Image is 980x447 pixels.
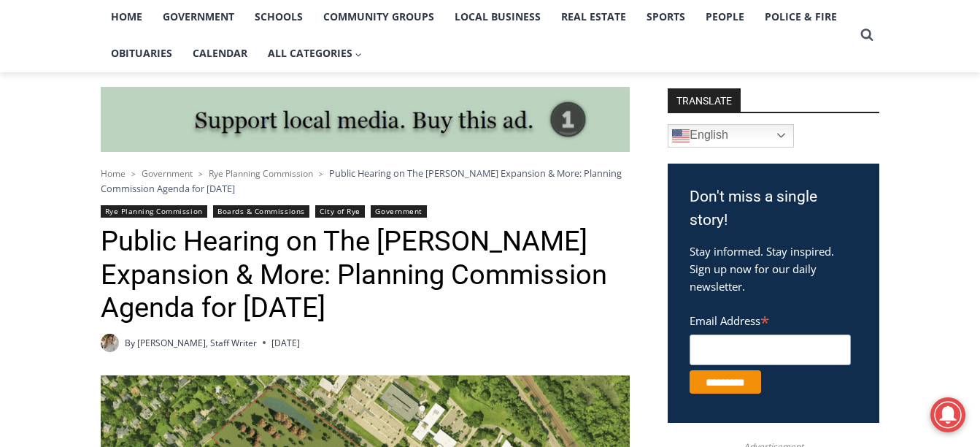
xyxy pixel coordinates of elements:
label: Email Address [690,306,851,332]
div: "the precise, almost orchestrated movements of cutting and assembling sushi and [PERSON_NAME] mak... [150,91,207,175]
nav: Breadcrumbs [101,166,630,196]
span: Open Tues. - Sun. [PHONE_NUMBER] [4,150,143,206]
h1: Public Hearing on The [PERSON_NAME] Expansion & More: Planning Commission Agenda for [DATE] [101,225,630,325]
div: "[PERSON_NAME] and I covered the [DATE] Parade, which was a really eye opening experience as I ha... [369,1,690,142]
a: Government [142,167,193,180]
a: Open Tues. - Sun. [PHONE_NUMBER] [1,147,147,182]
img: support local media, buy this ad [101,87,630,153]
span: > [319,169,323,179]
h3: Don't miss a single story! [690,186,857,232]
span: > [198,169,203,179]
a: Boards & Commissions [213,205,309,218]
img: (PHOTO: MyRye.com Summer 2023 intern Beatrice Larzul.) [101,334,119,352]
span: By [125,336,135,350]
a: Author image [101,334,119,352]
a: Intern @ [DOMAIN_NAME] [351,142,707,182]
span: Public Hearing on The [PERSON_NAME] Expansion & More: Planning Commission Agenda for [DATE] [101,167,622,194]
span: > [131,169,136,179]
time: [DATE] [271,336,300,350]
a: Calendar [182,35,258,72]
a: Obituaries [101,35,182,72]
a: [PERSON_NAME], Staff Writer [137,337,257,349]
a: Home [101,167,126,180]
span: Intern @ [DOMAIN_NAME] [382,145,676,178]
a: Rye Planning Commission [101,205,207,218]
p: Stay informed. Stay inspired. Sign up now for our daily newsletter. [690,242,857,295]
a: Government [371,205,426,218]
a: City of Rye [315,205,365,218]
a: Rye Planning Commission [209,167,313,180]
button: Child menu of All Categories [258,35,373,72]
